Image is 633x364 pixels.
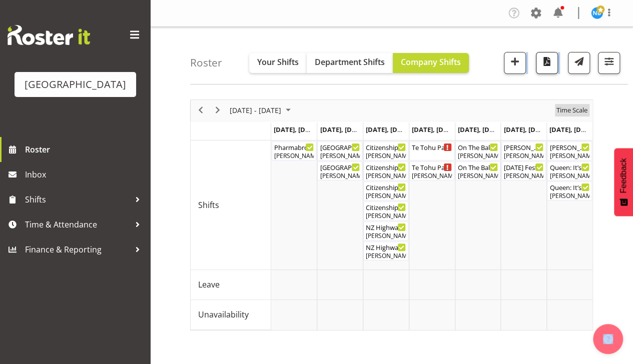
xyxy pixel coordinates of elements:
[603,334,613,344] img: help-xxl-2.png
[228,104,295,116] button: October 2025
[504,142,544,152] div: [PERSON_NAME] & Job Wedding Cargo Shed ( )
[274,125,319,134] span: [DATE], [DATE]
[25,217,130,232] span: Time & Attendance
[366,142,406,152] div: Citizenship. X-Space. FOHM ( )
[249,53,307,73] button: Your Shifts
[598,52,620,74] button: Filter Shifts
[257,56,299,67] span: Your Shifts
[315,56,385,67] span: Department Shifts
[393,53,469,73] button: Company Shifts
[317,161,362,180] div: Shifts"s event - Mount Maunganui College Arts Awards Begin From Tuesday, October 14, 2025 at 5:30...
[401,56,461,67] span: Company Shifts
[504,52,526,74] button: Add a new shift
[614,148,633,216] button: Feedback - Show survey
[366,231,406,240] div: [PERSON_NAME]
[366,242,406,252] div: NZ Highwaymen ( )
[211,104,225,116] button: Next
[320,162,360,172] div: [GEOGRAPHIC_DATA] College Arts Awards ( )
[549,162,589,172] div: Queen: It’s a Kinda Magic 2025 FOHM shift ( )
[455,141,500,160] div: Shifts"s event - On The Ball: An evening with Sir Wayne Smith FOHM shift Begin From Friday, Octob...
[363,201,408,220] div: Shifts"s event - Citizenship. X-Space .PM Begin From Wednesday, October 15, 2025 at 2:00:00 PM GM...
[549,125,595,134] span: [DATE], [DATE]
[320,125,365,134] span: [DATE], [DATE]
[194,104,208,116] button: Previous
[504,171,544,180] div: [PERSON_NAME], [PERSON_NAME]
[458,125,503,134] span: [DATE], [DATE]
[568,52,590,74] button: Send a list of all shifts for the selected filtered period to all rostered employees.
[549,191,589,200] div: [PERSON_NAME], [PERSON_NAME], [PERSON_NAME], [PERSON_NAME], [PERSON_NAME], [PERSON_NAME], [PERSON...
[363,161,408,180] div: Shifts"s event - Citizenship. X-Space Begin From Wednesday, October 15, 2025 at 9:30:00 AM GMT+13...
[25,192,130,207] span: Shifts
[363,221,408,240] div: Shifts"s event - NZ Highwaymen. FOHM Shift Begin From Wednesday, October 15, 2025 at 5:15:00 PM G...
[274,142,314,152] div: Pharmabroker ( )
[320,151,360,160] div: [PERSON_NAME]
[549,171,589,180] div: [PERSON_NAME]
[363,241,408,260] div: Shifts"s event - NZ Highwaymen Begin From Wednesday, October 15, 2025 at 6:00:00 PM GMT+13:00 End...
[549,182,589,192] div: Queen: It’s a Kinda Magic 2025 ( )
[412,125,457,134] span: [DATE], [DATE]
[191,270,271,300] td: Leave resource
[501,161,546,180] div: Shifts"s event - Diwali Festival Begin From Saturday, October 18, 2025 at 2:00:00 PM GMT+13:00 En...
[366,222,406,232] div: NZ Highwaymen. FOHM Shift ( )
[190,57,222,68] h4: Roster
[455,161,500,180] div: Shifts"s event - On The Ball: An evening with Sir Wayne Smith Begin From Friday, October 17, 2025...
[366,151,406,160] div: [PERSON_NAME], [PERSON_NAME]
[25,77,126,92] div: [GEOGRAPHIC_DATA]
[547,181,592,200] div: Shifts"s event - Queen: It’s a Kinda Magic 2025 Begin From Sunday, October 19, 2025 at 5:00:00 PM...
[504,162,544,172] div: [DATE] Festival ( )
[190,99,593,330] div: Timeline Week of October 14, 2025
[366,191,406,200] div: [PERSON_NAME], [PERSON_NAME]
[198,308,249,320] span: Unavailability
[458,162,498,172] div: On The Ball: An evening with [PERSON_NAME] ( )
[504,151,544,160] div: [PERSON_NAME]
[307,53,393,73] button: Department Shifts
[25,167,145,182] span: Inbox
[317,141,362,160] div: Shifts"s event - Mount Maunganui College Arts Awards. FOHM Shift Begin From Tuesday, October 14, ...
[363,181,408,200] div: Shifts"s event - Citizenship. X-Space. FOHM. PM Begin From Wednesday, October 15, 2025 at 2:00:00...
[619,158,628,193] span: Feedback
[320,142,360,152] div: [GEOGRAPHIC_DATA] Arts Awards. FOHM Shift ( )
[366,171,406,180] div: [PERSON_NAME], [PERSON_NAME], [PERSON_NAME]
[547,161,592,180] div: Shifts"s event - Queen: It’s a Kinda Magic 2025 FOHM shift Begin From Sunday, October 19, 2025 at...
[366,251,406,260] div: [PERSON_NAME], [PERSON_NAME], [PERSON_NAME], [PERSON_NAME], [PERSON_NAME], [PERSON_NAME], [PERSON...
[25,242,130,257] span: Finance & Reporting
[503,125,549,134] span: [DATE], [DATE]
[25,142,145,157] span: Roster
[274,151,314,160] div: [PERSON_NAME]
[536,52,558,74] button: Download a PDF of the roster according to the set date range.
[209,100,226,121] div: next period
[412,171,452,180] div: [PERSON_NAME], [PERSON_NAME], [PERSON_NAME], [PERSON_NAME]
[409,141,454,160] div: Shifts"s event - Te Tohu Paetahi - Whānau Evening. FOHM Shift Begin From Thursday, October 16, 20...
[549,151,589,160] div: [PERSON_NAME]
[591,7,603,19] img: nicoel-boschman11219.jpg
[458,151,498,160] div: [PERSON_NAME]
[501,141,546,160] div: Shifts"s event - Abigail & Job Wedding Cargo Shed Begin From Saturday, October 18, 2025 at 10:45:...
[555,104,589,116] button: Time Scale
[366,162,406,172] div: Citizenship. X-Space ( )
[412,142,452,152] div: Te Tohu Paetahi - Whānau Evening. FOHM Shift ( )
[363,141,408,160] div: Shifts"s event - Citizenship. X-Space. FOHM Begin From Wednesday, October 15, 2025 at 8:30:00 AM ...
[458,142,498,152] div: On The Ball: An evening with [PERSON_NAME] FOHM shift ( )
[366,182,406,192] div: Citizenship. X-Space. FOHM. PM ( )
[198,278,220,290] span: Leave
[320,171,360,180] div: [PERSON_NAME], [PERSON_NAME], [PERSON_NAME], [PERSON_NAME], [PERSON_NAME], [PERSON_NAME], [PERSON...
[366,211,406,220] div: [PERSON_NAME], [PERSON_NAME], [PERSON_NAME]
[226,100,297,121] div: October 13 - 19, 2025
[191,300,271,330] td: Unavailability resource
[458,171,498,180] div: [PERSON_NAME], [PERSON_NAME], [PERSON_NAME], [PERSON_NAME], [PERSON_NAME], [PERSON_NAME], [PERSON...
[549,142,589,152] div: [PERSON_NAME] & Job Wedding Pack out Cargo Shed ( )
[366,202,406,212] div: Citizenship. X-Space .PM ( )
[8,25,90,45] img: Rosterit website logo
[272,141,317,160] div: Shifts"s event - Pharmabroker Begin From Monday, October 13, 2025 at 4:00:00 PM GMT+13:00 Ends At...
[198,199,219,211] span: Shifts
[409,161,454,180] div: Shifts"s event - Te Tohu Paetahi - Whānau Evening Begin From Thursday, October 16, 2025 at 2:30:0...
[192,100,209,121] div: previous period
[412,162,452,172] div: Te Tohu Paetahi - Whānau Evening ( )
[555,104,588,116] span: Time Scale
[366,125,411,134] span: [DATE], [DATE]
[229,104,282,116] span: [DATE] - [DATE]
[547,141,592,160] div: Shifts"s event - Abigail & Job Wedding Pack out Cargo Shed Begin From Sunday, October 19, 2025 at...
[271,140,592,330] table: Timeline Week of October 14, 2025
[191,140,271,270] td: Shifts resource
